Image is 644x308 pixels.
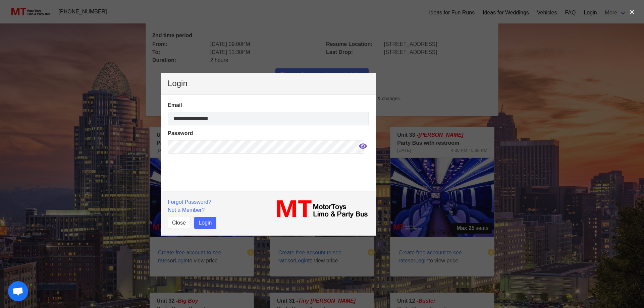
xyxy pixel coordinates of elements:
[168,129,369,137] label: Password
[168,207,205,213] a: Not a Member?
[168,158,270,208] iframe: reCAPTCHA
[168,199,211,205] a: Forgot Password?
[8,281,28,301] a: Open chat
[168,79,369,87] p: Login
[272,198,369,220] img: MT_logo_name.png
[168,217,190,229] button: Close
[194,217,216,229] button: Login
[168,101,369,109] label: Email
